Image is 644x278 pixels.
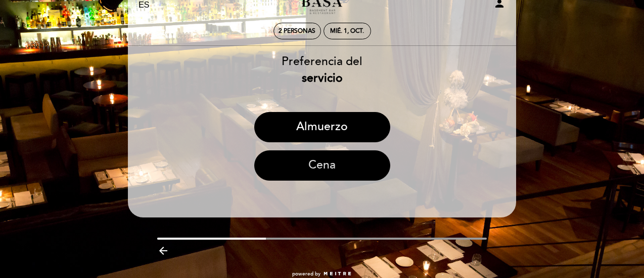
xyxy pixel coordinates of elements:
[157,245,169,257] i: arrow_backward
[254,112,390,142] button: Almuerzo
[330,27,364,35] div: mié. 1, oct.
[127,53,517,87] div: Preferencia del
[292,270,320,277] span: powered by
[323,271,352,276] img: MEITRE
[292,270,352,277] a: powered by
[254,150,390,181] button: Cena
[302,71,343,85] b: servicio
[279,27,315,35] span: 2 personas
